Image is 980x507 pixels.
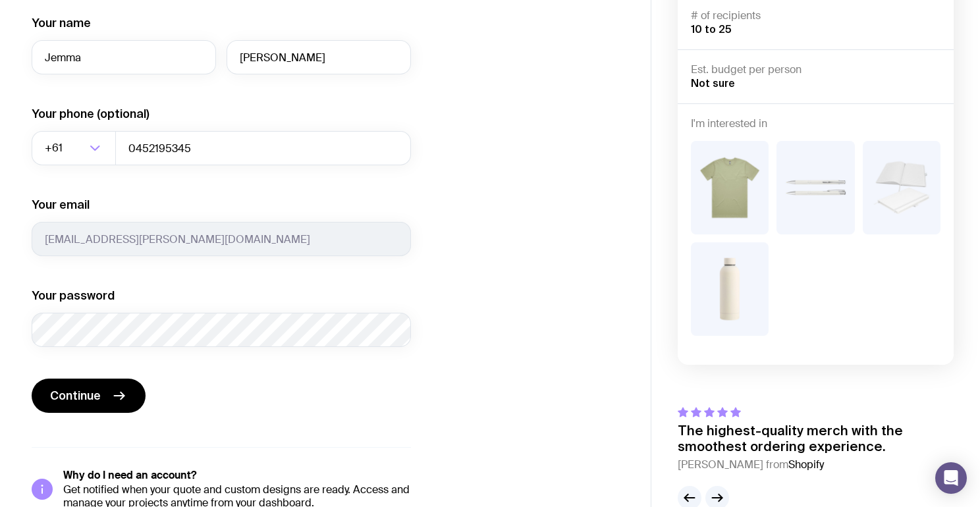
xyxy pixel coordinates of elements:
div: Open Intercom Messenger [935,462,967,494]
span: Not sure [691,77,735,89]
input: Search for option [65,131,86,165]
input: 0400123456 [115,131,411,165]
span: 10 to 25 [691,23,732,35]
input: First name [32,40,216,74]
cite: [PERSON_NAME] from [678,457,954,473]
h5: Why do I need an account? [63,469,411,482]
label: Your phone (optional) [32,106,150,122]
input: Last name [227,40,411,74]
label: Your email [32,197,90,213]
span: +61 [45,131,65,165]
input: you@email.com [32,222,411,256]
label: Your name [32,15,91,31]
p: The highest-quality merch with the smoothest ordering experience. [678,423,954,454]
div: Search for option [32,131,116,165]
h4: I'm interested in [691,117,940,130]
button: Continue [32,379,146,413]
label: Your password [32,288,115,304]
span: Shopify [788,458,824,471]
h4: # of recipients [691,9,940,22]
span: Continue [50,388,101,404]
h4: Est. budget per person [691,63,940,76]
